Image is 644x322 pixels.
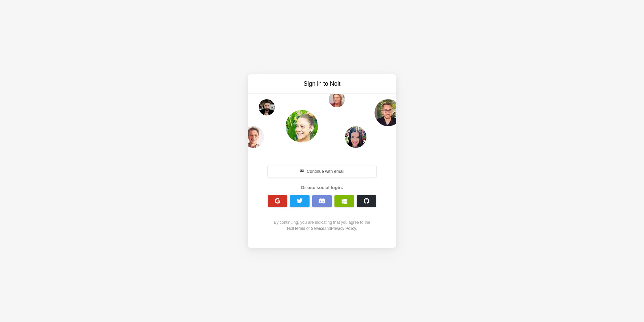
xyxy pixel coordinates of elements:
h3: Sign in to Nolt [265,80,379,88]
a: Terms of Service [294,226,324,231]
button: Continue with email [268,165,376,178]
div: By continuing, you are indicating that you agree to the Nolt and . [264,219,380,232]
div: Or use social login: [264,184,380,191]
a: Privacy Policy [331,226,356,231]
